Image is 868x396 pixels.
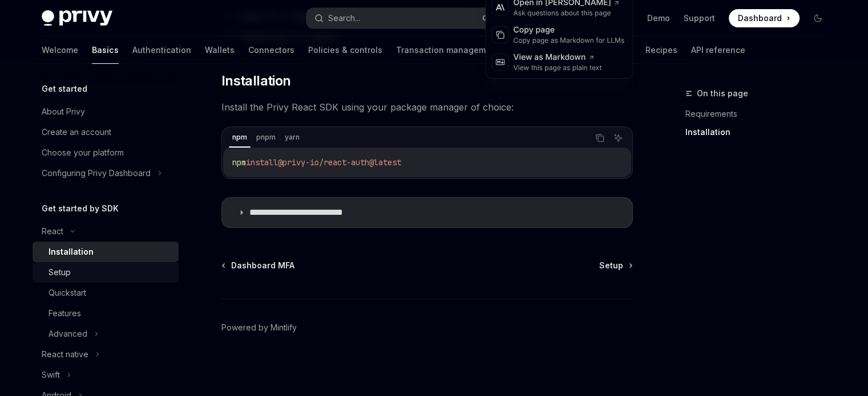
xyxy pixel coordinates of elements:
div: React native [42,348,88,361]
a: Create an account [33,122,179,142]
a: Connectors [248,36,294,64]
span: On this page [697,87,748,100]
div: Features [49,307,81,320]
span: Install the Privy React SDK using your package manager of choice: [221,99,633,115]
span: Ctrl K [482,14,499,23]
a: Features [33,303,179,324]
div: yarn [281,130,303,144]
span: Setup [599,260,623,271]
span: Dashboard MFA [231,260,294,271]
img: dark logo [42,10,112,26]
div: Search... [328,11,360,25]
span: install [246,157,278,168]
button: Search...CtrlK [306,8,506,28]
h5: Get started [42,82,87,96]
div: Advanced [49,327,87,341]
a: Basics [92,36,119,64]
div: Configuring Privy Dashboard [42,166,151,180]
span: Installation [221,72,291,90]
a: Powered by Mintlify [221,322,297,333]
a: Dashboard [729,9,800,27]
span: @privy-io/react-auth@latest [278,157,401,168]
a: Setup [599,260,632,271]
div: Installation [49,245,94,259]
div: Create an account [42,125,111,139]
div: View as Markdown [513,52,601,63]
a: Installation [33,242,179,262]
div: Quickstart [49,286,86,300]
a: Choose your platform [33,142,179,163]
a: Installation [685,123,836,141]
div: Swift [42,368,60,382]
a: Policies & controls [308,36,382,64]
a: About Privy [33,101,179,122]
span: Dashboard [738,13,782,24]
div: Copy page as Markdown for LLMs [513,36,624,45]
button: Copy the contents from the code block [592,130,607,145]
a: Authentication [132,36,191,64]
div: React [42,224,63,238]
div: Ask questions about this page [513,9,620,18]
a: API reference [691,36,745,64]
a: Setup [33,262,179,283]
span: npm [232,157,246,168]
a: Dashboard MFA [223,260,294,271]
div: Choose your platform [42,146,124,160]
a: Recipes [645,36,677,64]
div: npm [229,130,251,144]
button: Ask AI [611,130,625,145]
div: About Privy [42,105,85,119]
div: Setup [49,266,71,279]
a: Welcome [42,36,78,64]
a: Demo [647,13,670,24]
a: Requirements [685,105,836,123]
a: Transaction management [396,36,499,64]
a: Wallets [205,36,235,64]
h5: Get started by SDK [42,202,119,215]
a: Quickstart [33,283,179,303]
div: View this page as plain text [513,63,601,72]
button: Toggle dark mode [809,9,827,27]
div: pnpm [253,130,279,144]
a: Support [684,13,715,24]
div: Copy page [513,25,624,36]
